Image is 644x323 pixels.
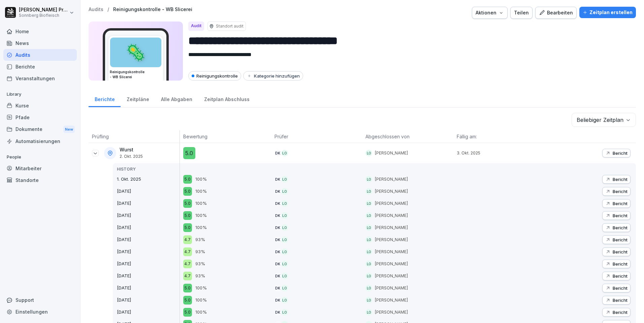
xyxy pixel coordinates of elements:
[281,176,288,183] div: LO
[3,163,77,174] a: Mitarbeiter
[3,306,77,318] div: Einstellungen
[183,133,268,140] p: Bewertung
[613,237,627,242] p: Bericht
[365,200,372,207] div: LO
[89,7,103,12] a: Audits
[510,7,533,19] button: Teilen
[365,188,372,195] div: LO
[365,248,372,255] div: LO
[602,260,631,268] button: Bericht
[195,248,205,255] p: 93%
[195,309,207,316] p: 100%
[183,175,192,184] div: 5.0
[3,135,77,147] a: Automatisierungen
[3,37,77,49] a: News
[195,200,207,207] p: 100%
[602,211,631,220] button: Bericht
[281,188,288,195] div: LO
[602,149,631,157] button: Bericht
[476,9,504,16] div: Aktionen
[281,224,288,231] div: LO
[183,247,192,256] div: 4.7
[117,224,180,231] p: [DATE]
[3,111,77,123] a: Pfade
[613,225,627,230] p: Bericht
[365,224,372,231] div: LO
[602,272,631,280] button: Bericht
[275,224,281,231] div: DK
[281,248,288,255] div: LO
[155,90,198,107] a: Alle Abgaben
[183,187,192,196] div: 5.0
[89,90,121,107] a: Berichte
[117,236,180,243] p: [DATE]
[613,285,627,291] p: Bericht
[3,61,77,73] a: Berichte
[247,73,300,79] div: Kategorie hinzufügen
[113,7,192,12] a: Reinigungskontrolle - WB Slicerei
[3,100,77,111] a: Kurse
[120,147,143,153] p: Wurst
[117,176,180,183] p: 1. Okt. 2025
[365,297,372,304] div: LO
[375,200,408,206] p: [PERSON_NAME]
[63,126,75,133] div: New
[195,224,207,231] p: 100%
[275,261,281,267] div: DK
[3,26,77,37] a: Home
[613,189,627,194] p: Bericht
[375,249,408,255] p: [PERSON_NAME]
[602,235,631,244] button: Bericht
[195,176,207,183] p: 100%
[243,71,303,81] button: Kategorie hinzufügen
[216,23,244,29] p: Standort audit
[117,285,180,291] p: [DATE]
[365,236,372,243] div: LO
[375,285,408,291] p: [PERSON_NAME]
[375,273,408,279] p: [PERSON_NAME]
[281,285,288,291] div: LO
[183,199,192,208] div: 5.0
[375,237,408,243] p: [PERSON_NAME]
[375,225,408,231] p: [PERSON_NAME]
[183,235,192,244] div: 4.7
[613,213,627,218] p: Bericht
[3,49,77,61] a: Audits
[19,13,68,18] p: Sonnberg Biofleisch
[365,273,372,279] div: LO
[613,297,627,303] p: Bericht
[375,261,408,267] p: [PERSON_NAME]
[121,90,155,107] a: Zeitpläne
[195,273,205,279] p: 93%
[275,236,281,243] div: DK
[275,212,281,219] div: DK
[472,7,508,19] button: Aktionen
[275,200,281,207] div: DK
[602,223,631,232] button: Bericht
[198,90,255,107] a: Zeitplan Abschluss
[365,176,372,183] div: LO
[117,273,180,279] p: [DATE]
[3,73,77,84] div: Veranstaltungen
[271,130,362,143] th: Prüfer
[602,187,631,196] button: Bericht
[195,297,207,304] p: 100%
[457,150,545,156] p: 3. Okt. 2025
[275,248,281,255] div: DK
[281,150,288,156] div: LO
[365,261,372,267] div: LO
[613,273,627,279] p: Bericht
[92,133,176,140] p: Prüfling
[613,261,627,267] p: Bericht
[3,123,77,136] a: DokumenteNew
[195,261,205,267] p: 93%
[195,236,205,243] p: 93%
[453,130,545,143] th: Fällig am:
[281,200,288,207] div: LO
